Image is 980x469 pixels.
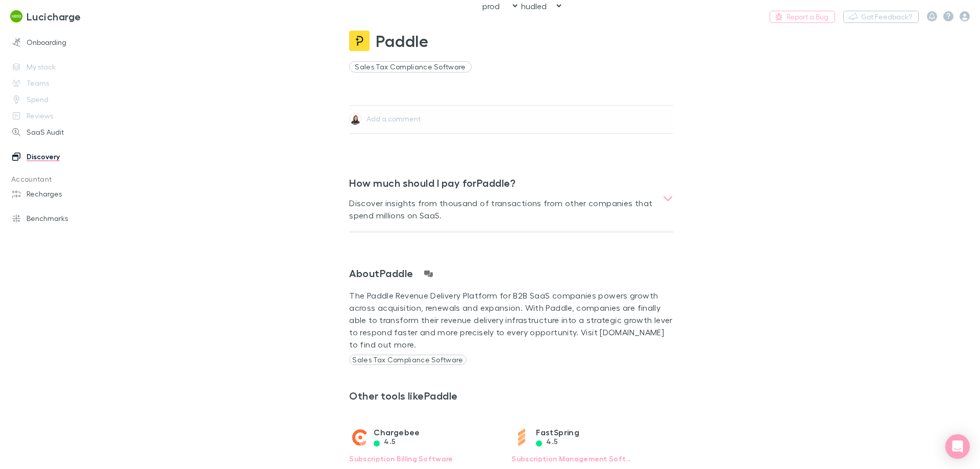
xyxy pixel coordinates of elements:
h3: About Paddle [349,267,413,279]
a: Discovery [2,149,138,165]
p: Sales Tax Compliance Software [349,61,471,72]
a: Onboarding [2,34,138,51]
div: How much should I pay forPaddle?Discover insights from thousand of transactions from other compan... [341,166,681,232]
h3: Other tools like Paddle [349,389,673,402]
span: 4.5 [546,437,559,449]
p: Subscription Billing Software [349,449,470,468]
a: Report a Bug [770,11,835,23]
img: Paddle's Logo [349,31,370,51]
a: Lucicharge [4,4,87,29]
span: Chargebee [374,427,420,440]
button: Got Feedback? [843,11,919,23]
span: Paddle [376,29,428,53]
p: Accountant [2,173,138,186]
p: Discover insights from thousand of transactions from other companies that spend millions on SaaS. [349,197,654,221]
div: Open Intercom Messenger [945,434,970,459]
img: Lucicharge's Logo [10,10,22,22]
p: Subscription Management Software [511,449,632,468]
div: Add a comment [363,114,670,124]
a: Benchmarks [2,210,138,227]
a: SaaS Audit [2,124,138,140]
a: Recharges [2,186,138,202]
img: Jaz Aldana [350,113,361,125]
h3: Lucicharge [27,10,81,22]
p: The Paddle Revenue Delivery Platform for B2B SaaS companies powers growth across acquisition, ren... [349,289,673,351]
span: 4.5 [384,437,397,449]
p: Sales Tax Compliance Software [349,355,466,365]
img: Chargebee's Logo [349,427,370,448]
span: FastSpring [536,427,579,440]
img: FastSpring's Logo [511,427,532,448]
h3: How much should I pay for Paddle ? [349,177,654,189]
